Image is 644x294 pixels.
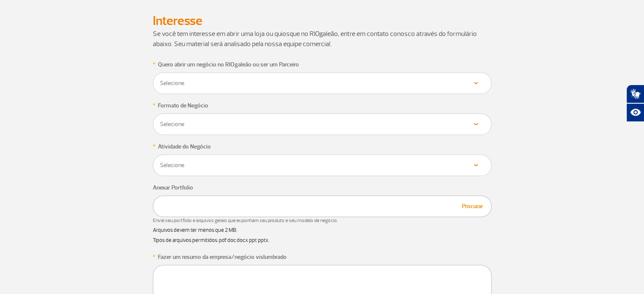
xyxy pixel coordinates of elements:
small: Tipos de arquivos permitidos: pdf doc docx ppt pptx. [153,237,269,244]
p: Se você tem interesse em abrir uma loja ou quiosque no RIOgaleão, entre em contato conosco atravé... [153,29,492,49]
button: Procurar [459,201,486,211]
label: Formato de Negócio [158,101,208,110]
button: Abrir recursos assistivos. [626,103,644,122]
label: Anexar Portfolio [153,183,193,192]
label: Atividade do Negócio [158,142,211,151]
span: Envie seu portfolio e arquivos gerais que exponham seu produto e seu modelo de negócio. [153,217,492,225]
small: Arquivos devem ter menos que 2 MB. [153,227,237,234]
label: Quero abrir um negócio no RIOgaleão ou ser um Parceiro [158,60,299,69]
button: Abrir tradutor de língua de sinais. [626,85,644,103]
label: Fazer um resumo da empresa/negócio vislumbrado [158,253,287,261]
div: Plugin de acessibilidade da Hand Talk. [626,85,644,122]
h2: Interesse [153,13,492,29]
